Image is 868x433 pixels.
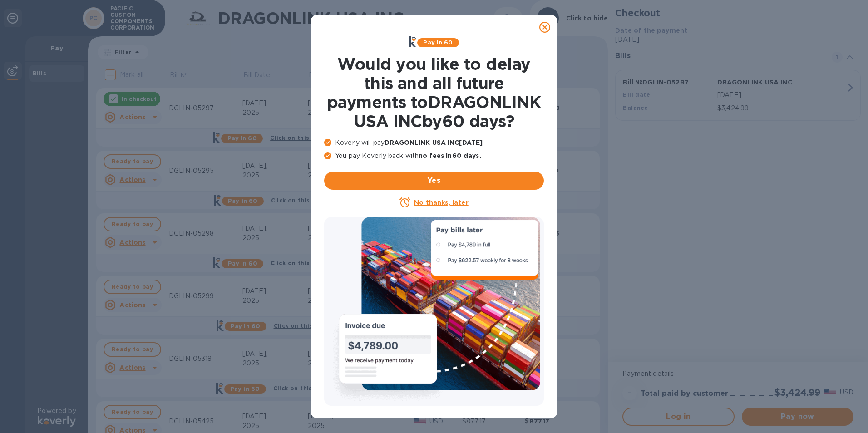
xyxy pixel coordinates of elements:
[324,138,544,148] p: Koverly will pay
[423,39,453,46] b: Pay in 60
[414,199,468,206] u: No thanks, later
[324,151,544,161] p: You pay Koverly back with
[324,172,544,190] button: Yes
[385,139,483,146] b: DRAGONLINK USA INC [DATE]
[419,152,481,159] b: no fees in 60 days .
[331,175,537,186] span: Yes
[324,54,544,131] h1: Would you like to delay this and all future payments to DRAGONLINK USA INC by 60 days ?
